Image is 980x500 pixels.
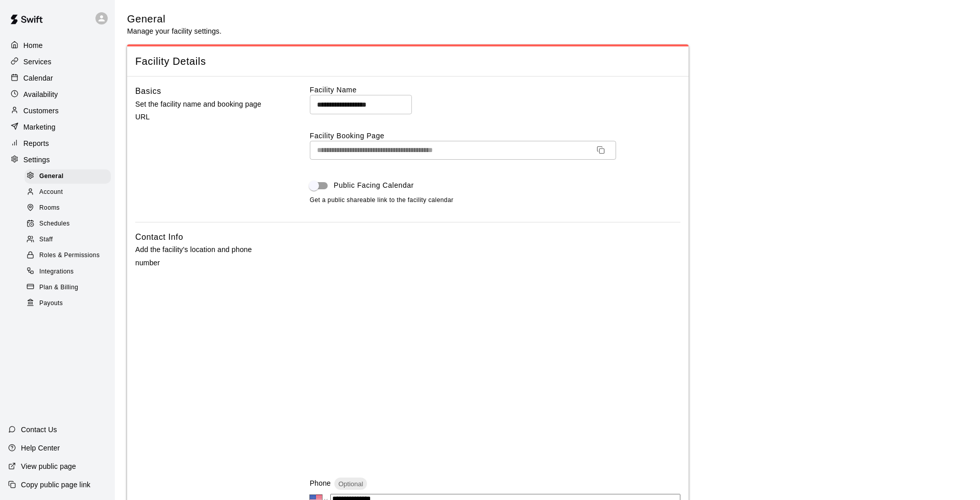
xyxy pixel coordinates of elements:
[23,40,43,51] p: Home
[8,87,107,102] a: Availability
[21,461,76,471] p: View public page
[39,267,74,277] span: Integrations
[135,243,277,269] p: Add the facility's location and phone number
[24,185,111,199] div: Account
[8,70,107,86] a: Calendar
[39,298,63,309] span: Payouts
[23,138,49,148] p: Reports
[24,295,115,311] a: Payouts
[310,478,331,488] p: Phone
[23,73,53,83] p: Calendar
[8,54,107,69] a: Services
[308,229,682,463] iframe: Secure address input frame
[23,106,59,116] p: Customers
[24,248,115,264] a: Roles & Permissions
[135,98,277,123] p: Set the facility name and booking page URL
[334,180,414,191] span: Public Facing Calendar
[39,171,64,182] span: General
[8,136,107,151] a: Reports
[24,184,115,200] a: Account
[24,281,111,295] div: Plan & Billing
[334,480,367,488] span: Optional
[127,12,222,26] h5: General
[39,283,78,293] span: Plan & Billing
[310,85,680,95] label: Facility Name
[8,38,107,53] a: Home
[593,142,609,158] button: Copy URL
[23,57,52,67] p: Services
[135,231,183,244] h6: Contact Info
[24,248,111,263] div: Roles & Permissions
[23,155,50,165] p: Settings
[24,168,115,184] a: General
[24,201,115,216] a: Rooms
[39,203,60,213] span: Rooms
[23,122,56,132] p: Marketing
[21,424,57,435] p: Contact Us
[24,201,111,215] div: Rooms
[8,152,107,167] a: Settings
[24,169,111,184] div: General
[127,26,222,36] p: Manage your facility settings.
[8,103,107,118] a: Customers
[24,280,115,295] a: Plan & Billing
[24,265,111,279] div: Integrations
[24,232,115,248] a: Staff
[24,217,111,231] div: Schedules
[135,85,161,98] h6: Basics
[24,233,111,247] div: Staff
[39,251,100,261] span: Roles & Permissions
[135,55,680,68] span: Facility Details
[23,89,58,99] p: Availability
[39,187,63,197] span: Account
[310,195,454,206] span: Get a public shareable link to the facility calendar
[8,119,107,135] a: Marketing
[21,443,60,453] p: Help Center
[39,235,53,245] span: Staff
[24,264,115,280] a: Integrations
[39,219,70,229] span: Schedules
[310,131,680,141] label: Facility Booking Page
[24,296,111,311] div: Payouts
[24,216,115,232] a: Schedules
[21,480,90,490] p: Copy public page link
